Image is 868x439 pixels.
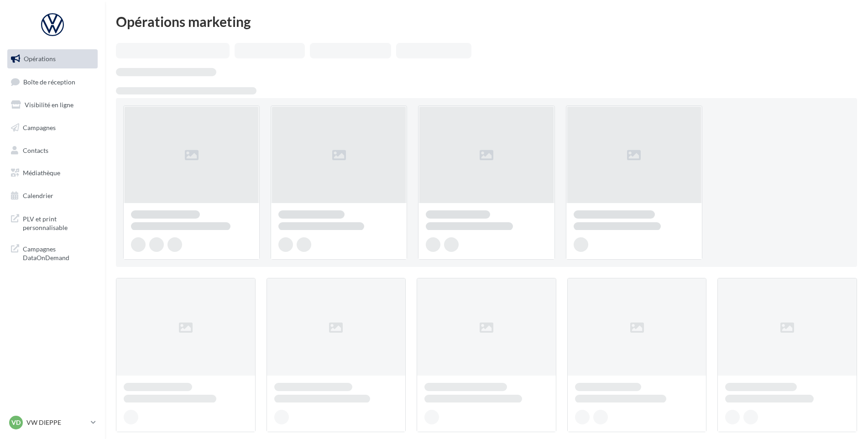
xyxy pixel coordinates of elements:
span: Médiathèque [23,169,60,177]
a: Boîte de réception [5,72,99,92]
a: Opérations [5,49,99,68]
span: Visibilité en ligne [25,101,73,109]
a: VD VW DIEPPE [7,414,98,431]
span: VD [11,418,21,427]
a: Contacts [5,141,99,160]
div: Opérations marketing [116,15,857,28]
a: Calendrier [5,186,99,205]
span: PLV et print personnalisable [23,213,94,232]
span: Campagnes DataOnDemand [23,243,94,262]
a: Campagnes [5,118,99,137]
a: Visibilité en ligne [5,95,99,115]
a: Médiathèque [5,163,99,183]
a: PLV et print personnalisable [5,209,99,236]
span: Calendrier [23,192,53,199]
span: Boîte de réception [23,78,75,85]
span: Campagnes [23,124,56,131]
a: Campagnes DataOnDemand [5,239,99,266]
span: Contacts [23,146,48,154]
span: Opérations [24,55,56,63]
p: VW DIEPPE [26,418,87,427]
